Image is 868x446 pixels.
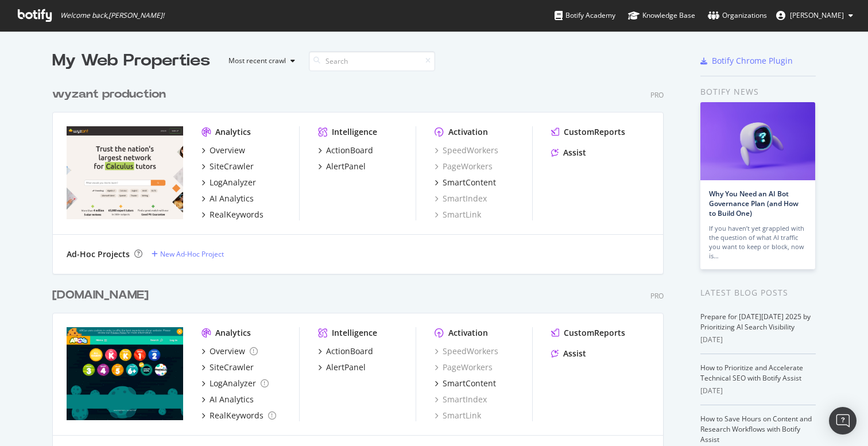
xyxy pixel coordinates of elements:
div: Activation [448,327,488,339]
span: John McLendon [790,10,844,20]
a: LogAnalyzer [201,378,269,389]
div: My Web Properties [52,49,210,72]
a: SmartContent [435,177,496,188]
div: Intelligence [332,126,377,138]
div: Botify Chrome Plugin [712,55,793,67]
div: [DATE] [700,335,816,345]
img: wyzant.com [67,126,183,219]
a: SmartLink [435,209,481,220]
a: SmartContent [435,378,496,389]
a: SiteCrawler [201,161,254,172]
a: AI Analytics [201,394,254,405]
div: CustomReports [564,327,625,339]
div: AI Analytics [210,394,254,405]
a: PageWorkers [435,161,493,172]
a: Assist [551,147,586,158]
div: Activation [448,126,488,138]
a: RealKeywords [201,410,276,421]
a: New Ad-Hoc Project [152,249,224,259]
div: Open Intercom Messenger [829,407,857,435]
div: wyzant production [52,86,166,103]
div: RealKeywords [210,410,263,421]
a: Assist [551,348,586,359]
div: SmartContent [443,378,496,389]
a: RealKeywords [201,209,263,220]
a: AI Analytics [201,193,254,204]
a: CustomReports [551,126,625,138]
div: AI Analytics [210,193,254,204]
div: [DOMAIN_NAME] [52,287,149,304]
a: CustomReports [551,327,625,339]
div: Analytics [215,126,251,138]
a: SmartLink [435,410,481,421]
div: If you haven’t yet grappled with the question of what AI traffic you want to keep or block, now is… [709,224,807,261]
a: Overview [201,145,245,156]
a: ActionBoard [318,346,373,357]
div: Pro [650,291,664,301]
span: Welcome back, [PERSON_NAME] ! [60,11,164,20]
div: Assist [563,348,586,359]
div: SmartContent [443,177,496,188]
a: Botify Chrome Plugin [700,55,793,67]
div: LogAnalyzer [210,177,256,188]
a: Prepare for [DATE][DATE] 2025 by Prioritizing AI Search Visibility [700,312,811,332]
button: [PERSON_NAME] [767,6,862,25]
div: Botify Academy [555,10,615,21]
div: RealKeywords [210,209,263,220]
div: Overview [210,145,245,156]
a: [DOMAIN_NAME] [52,287,153,304]
div: AlertPanel [326,362,366,373]
div: New Ad-Hoc Project [160,249,224,259]
a: SpeedWorkers [435,145,498,156]
a: How to Prioritize and Accelerate Technical SEO with Botify Assist [700,363,803,383]
a: Why You Need an AI Bot Governance Plan (and How to Build One) [709,189,799,218]
div: Most recent crawl [228,57,286,64]
div: LogAnalyzer [210,378,256,389]
div: SiteCrawler [210,161,254,172]
div: Analytics [215,327,251,339]
a: How to Save Hours on Content and Research Workflows with Botify Assist [700,414,812,444]
div: Intelligence [332,327,377,339]
div: ActionBoard [326,145,373,156]
div: AlertPanel [326,161,366,172]
div: Botify news [700,86,816,98]
a: SmartIndex [435,193,487,204]
div: Pro [650,90,664,100]
div: SiteCrawler [210,362,254,373]
a: Overview [201,346,258,357]
a: SiteCrawler [201,362,254,373]
div: Latest Blog Posts [700,286,816,299]
a: wyzant production [52,86,170,103]
a: PageWorkers [435,362,493,373]
img: abcya.com [67,327,183,420]
a: ActionBoard [318,145,373,156]
a: LogAnalyzer [201,177,256,188]
div: Ad-Hoc Projects [67,249,130,260]
div: Organizations [708,10,767,21]
input: Search [309,51,435,71]
div: Overview [210,346,245,357]
a: SmartIndex [435,394,487,405]
div: ActionBoard [326,346,373,357]
img: Why You Need an AI Bot Governance Plan (and How to Build One) [700,102,815,180]
div: Assist [563,147,586,158]
button: Most recent crawl [219,52,300,70]
div: CustomReports [564,126,625,138]
a: AlertPanel [318,362,366,373]
div: [DATE] [700,386,816,396]
div: Knowledge Base [628,10,695,21]
a: AlertPanel [318,161,366,172]
a: SpeedWorkers [435,346,498,357]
